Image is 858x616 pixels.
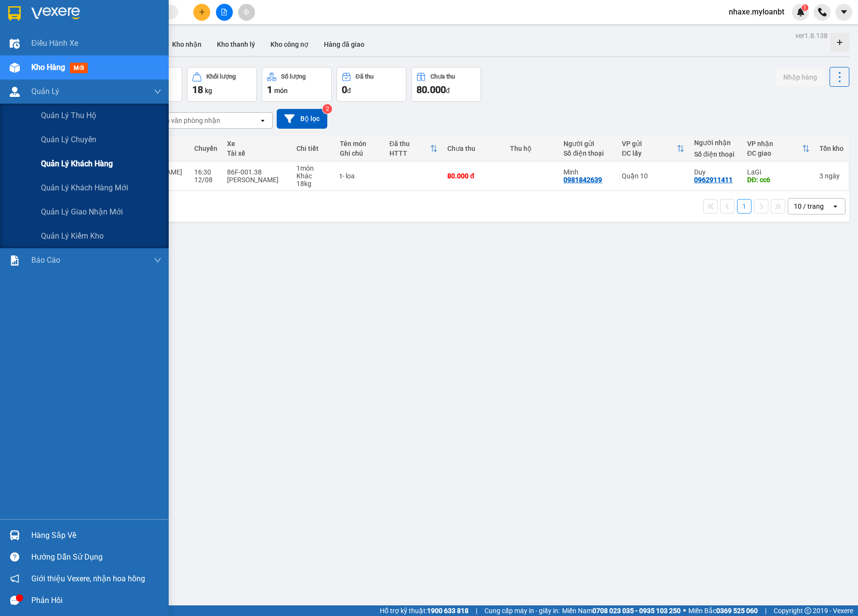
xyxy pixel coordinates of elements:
[476,605,477,616] span: |
[31,528,161,543] div: Hàng sắp về
[592,607,681,615] strong: 0708 023 035 - 0935 103 250
[31,254,60,266] span: Báo cáo
[70,63,88,73] span: mới
[389,140,430,147] div: Đã thu
[322,104,332,114] sup: 2
[10,63,20,73] img: warehouse-icon
[31,85,59,97] span: Quản Lý
[192,84,203,95] span: 18
[277,109,327,129] button: Bộ lọc
[10,39,20,49] img: warehouse-icon
[340,149,380,157] div: Ghi chú
[263,33,316,56] button: Kho công nợ
[794,201,824,211] div: 10 / trang
[10,552,19,562] span: question-circle
[389,149,430,157] div: HTTT
[154,116,220,125] div: Chọn văn phòng nhận
[385,136,443,161] th: Toggle SortBy
[688,605,758,616] span: Miền Bắc
[802,4,808,11] sup: 1
[187,67,257,102] button: Khối lượng18kg
[796,8,805,16] img: icon-new-feature
[227,140,287,147] div: Xe
[411,67,481,102] button: Chưa thu80.000đ
[347,87,351,94] span: đ
[510,145,554,152] div: Thu hộ
[447,172,500,180] div: 80.000 đ
[10,596,19,605] span: message
[747,176,810,184] div: DĐ: cc6
[41,134,96,146] span: Quản lý chuyến
[243,9,250,15] span: aim
[216,4,233,21] button: file-add
[259,117,267,124] svg: open
[765,605,766,616] span: |
[154,88,161,95] span: down
[622,172,684,180] div: Quận 10
[194,168,217,176] div: 16:30
[446,87,450,94] span: đ
[194,176,217,184] div: 12/08
[617,136,689,161] th: Toggle SortBy
[622,149,677,157] div: ĐC lấy
[10,255,20,266] img: solution-icon
[221,9,228,15] span: file-add
[31,550,161,564] div: Hướng dẫn sử dụng
[267,84,272,95] span: 1
[840,8,848,16] span: caret-down
[819,172,844,180] div: 3
[340,140,380,147] div: Tên món
[10,87,20,97] img: warehouse-icon
[262,67,332,102] button: Số lượng1món
[427,607,469,615] strong: 1900 633 818
[194,145,217,152] div: Chuyến
[694,176,733,184] div: 0962911411
[238,4,255,21] button: aim
[737,199,751,214] button: 1
[430,73,455,80] div: Chưa thu
[747,168,810,176] div: LaGi
[776,68,825,86] button: Nhập hàng
[356,73,374,80] div: Đã thu
[296,180,330,187] div: 18 kg
[205,87,212,94] span: kg
[831,202,839,210] svg: open
[274,87,288,94] span: món
[694,139,737,147] div: Người nhận
[281,73,306,80] div: Số lượng
[31,573,145,585] span: Giới thiệu Vexere, nhận hoa hồng
[683,609,686,613] span: ⚪️
[41,109,96,121] span: Quản lý thu hộ
[795,30,828,41] div: ver 1.8.138
[819,145,844,152] div: Tồn kho
[296,172,330,180] div: Khác
[694,150,737,158] div: Số điện thoại
[209,33,263,56] button: Kho thanh lý
[563,149,612,157] div: Số điện thoại
[747,140,802,147] div: VP nhận
[563,140,612,147] div: Người gửi
[835,4,852,21] button: caret-down
[296,145,330,152] div: Chi tiết
[31,63,65,72] span: Kho hàng
[825,172,840,180] span: ngày
[563,168,612,176] div: Minh
[694,168,737,176] div: Duy
[206,73,236,80] div: Khối lượng
[416,84,446,95] span: 80.000
[804,607,811,614] span: copyright
[296,164,330,172] div: 1 món
[484,605,560,616] span: Cung cấp máy in - giấy in:
[380,605,469,616] span: Hỗ trợ kỹ thuật:
[830,33,849,52] div: Tạo kho hàng mới
[562,605,681,616] span: Miền Nam
[41,206,123,218] span: Quản lý giao nhận mới
[154,256,161,264] span: down
[193,4,210,21] button: plus
[164,33,209,56] button: Kho nhận
[721,6,792,18] span: nhaxe.myloanbt
[10,530,20,540] img: warehouse-icon
[8,6,21,21] img: logo-vxr
[342,84,347,95] span: 0
[803,4,806,11] span: 1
